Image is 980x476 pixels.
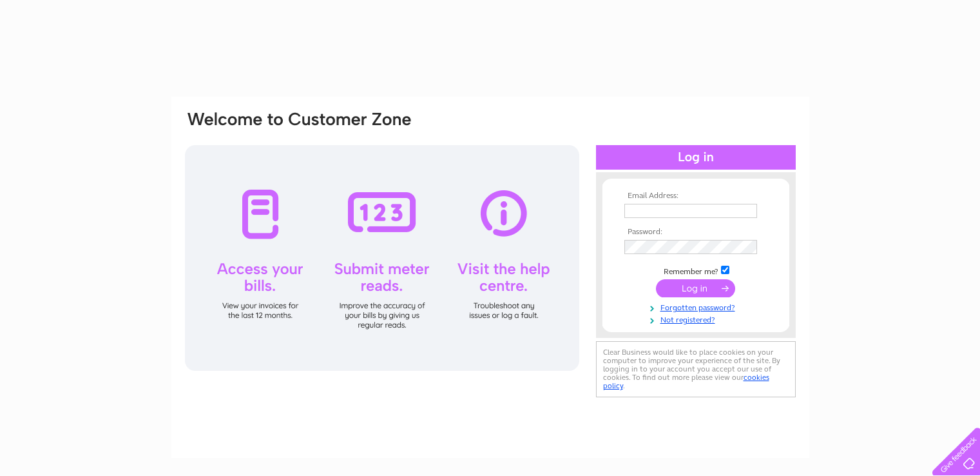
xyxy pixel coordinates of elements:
a: Forgotten password? [624,301,771,313]
div: Clear Business would like to place cookies on your computer to improve your experience of the sit... [596,341,796,397]
td: Remember me? [621,264,771,277]
a: cookies policy [603,373,769,390]
a: Not registered? [624,313,771,325]
th: Password: [621,228,771,237]
input: Submit [656,279,735,297]
th: Email Address: [621,192,771,201]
